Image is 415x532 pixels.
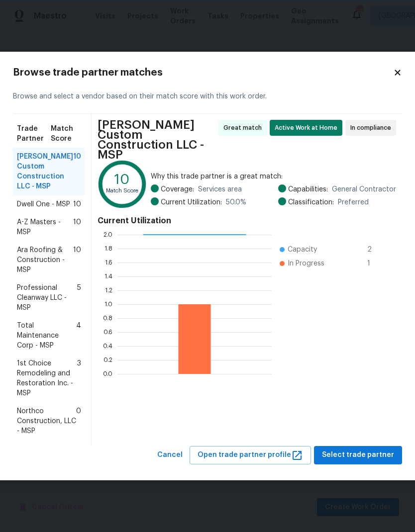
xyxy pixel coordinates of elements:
span: 10 [73,245,81,275]
text: 1.6 [105,260,112,266]
span: In compliance [350,123,395,133]
span: General Contractor [332,184,396,194]
span: [PERSON_NAME] Custom Construction LLC - MSP [17,152,73,191]
text: 1.8 [104,246,112,252]
span: 10 [73,217,81,237]
text: 1.4 [104,273,112,279]
div: Browse and select a vendor based on their match score with this work order. [13,80,402,114]
button: Select trade partner [314,446,402,464]
h4: Current Utilization [98,216,396,226]
span: In Progress [288,259,324,268]
span: 5 [77,283,81,313]
span: A-Z Masters - MSP [17,217,73,237]
span: Capabilities: [288,184,328,194]
span: Dwell One - MSP [17,199,70,209]
span: Capacity [288,245,317,255]
span: Why this trade partner is a great match: [151,172,396,181]
span: Cancel [157,449,183,461]
text: 0.6 [104,329,112,335]
span: Great match [223,123,266,133]
button: Cancel [153,446,187,464]
span: 1st Choice Remodeling and Restoration Inc. - MSP [17,358,77,398]
span: Select trade partner [322,449,394,461]
span: Trade Partner [17,124,51,144]
span: Total Maintenance Corp - MSP [17,321,76,351]
h2: Browse trade partner matches [13,68,393,78]
span: Services area [198,184,242,194]
span: 10 [73,199,81,209]
text: 1.2 [105,287,112,293]
span: Professional Cleanway LLC - MSP [17,283,77,313]
span: Ara Roofing & Construction - MSP [17,245,73,275]
text: Match Score [106,188,138,193]
span: 50.0 % [226,197,246,207]
text: 0.8 [103,315,112,321]
span: Current Utilization: [161,197,222,207]
span: 4 [76,321,81,351]
span: Coverage: [161,184,194,194]
span: 10 [73,152,81,191]
button: Open trade partner profile [190,446,311,464]
span: Northco Construction, LLC - MSP [17,406,76,436]
span: Classification: [288,197,334,207]
text: 1.0 [104,301,112,307]
span: 1 [367,259,383,268]
text: 2.0 [104,232,112,238]
span: Open trade partner profile [198,449,303,461]
text: 0.0 [103,371,112,377]
text: 0.4 [103,343,112,349]
span: Match Score [51,124,81,144]
span: 2 [367,245,383,255]
span: [PERSON_NAME] Custom Construction LLC - MSP [98,120,215,160]
span: 3 [77,358,81,398]
span: 0 [76,406,81,436]
span: Active Work at Home [275,123,341,133]
text: 0.2 [104,357,112,363]
span: Preferred [338,197,369,207]
text: 10 [114,174,129,187]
